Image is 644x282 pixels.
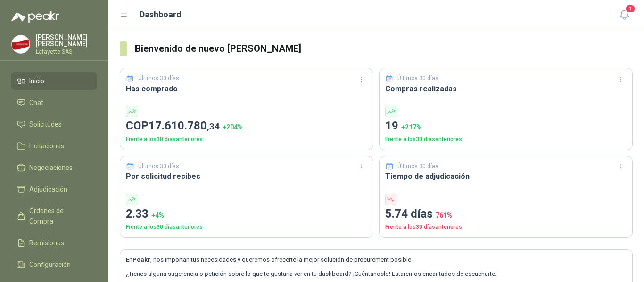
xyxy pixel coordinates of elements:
h3: Tiempo de adjudicación [385,170,627,182]
span: Órdenes de Compra [29,206,88,226]
a: Negociaciones [11,159,97,177]
a: Licitaciones [11,137,97,155]
p: Últimos 30 días [397,162,438,171]
span: + 217 % [401,123,421,131]
a: Remisiones [11,234,97,252]
span: Inicio [29,76,44,86]
span: + 204 % [223,123,243,131]
p: Frente a los 30 días anteriores [385,135,627,144]
span: Licitaciones [29,141,64,151]
span: 761 % [436,211,452,219]
a: Inicio [11,72,97,90]
span: ,34 [207,121,220,132]
span: Chat [29,97,43,108]
b: Peakr [132,256,150,263]
span: Configuración [29,259,71,270]
p: COP [126,117,367,135]
h3: Por solicitud recibes [126,170,367,182]
span: Remisiones [29,238,64,248]
span: Negociaciones [29,162,73,173]
span: + 4 % [151,211,164,219]
p: Últimos 30 días [138,162,179,171]
span: 17.610.780 [149,119,220,132]
a: Solicitudes [11,115,97,133]
p: Frente a los 30 días anteriores [126,135,367,144]
h3: Bienvenido de nuevo [PERSON_NAME] [135,41,633,56]
span: Solicitudes [29,119,62,129]
p: En , nos importan tus necesidades y queremos ofrecerte la mejor solución de procurement posible. [126,255,627,265]
img: Company Logo [12,35,30,53]
h3: Has comprado [126,83,367,95]
span: Adjudicación [29,184,67,194]
h3: Compras realizadas [385,83,627,95]
a: Configuración [11,256,97,274]
h1: Dashboard [140,8,182,21]
p: 5.74 días [385,205,627,223]
p: 19 [385,117,627,135]
a: Chat [11,94,97,112]
p: Últimos 30 días [397,74,438,83]
p: ¿Tienes alguna sugerencia o petición sobre lo que te gustaría ver en tu dashboard? ¡Cuéntanoslo! ... [126,269,627,279]
span: 1 [625,4,636,13]
p: Frente a los 30 días anteriores [126,223,367,232]
p: Últimos 30 días [138,74,179,83]
button: 1 [616,7,633,24]
p: Lafayette SAS [36,49,97,55]
img: Logo peakr [11,11,59,23]
a: Órdenes de Compra [11,202,97,230]
a: Adjudicación [11,180,97,198]
p: Frente a los 30 días anteriores [385,223,627,232]
p: [PERSON_NAME] [PERSON_NAME] [36,34,97,47]
p: 2.33 [126,205,367,223]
